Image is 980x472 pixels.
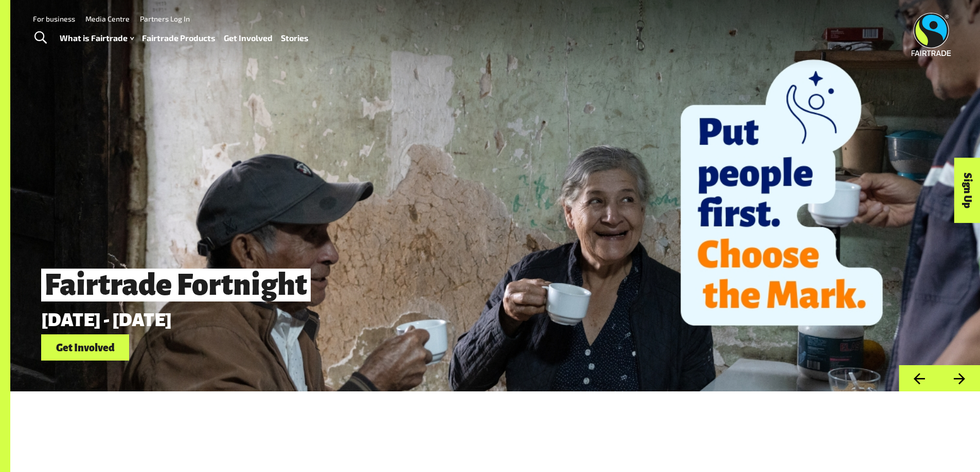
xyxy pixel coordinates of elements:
a: For business [33,14,75,23]
a: Toggle Search [28,25,53,51]
a: Fairtrade Products [142,31,216,46]
span: Fairtrade Fortnight [41,269,311,301]
a: Stories [281,31,309,46]
a: Partners Log In [140,14,190,23]
p: [DATE] - [DATE] [41,310,796,330]
a: Media Centre [85,14,130,23]
button: Previous [899,365,939,391]
img: Fairtrade Australia New Zealand logo [912,13,951,56]
button: Next [939,365,980,391]
a: What is Fairtrade [60,31,134,46]
a: Get Involved [224,31,273,46]
a: Get Involved [41,334,129,361]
